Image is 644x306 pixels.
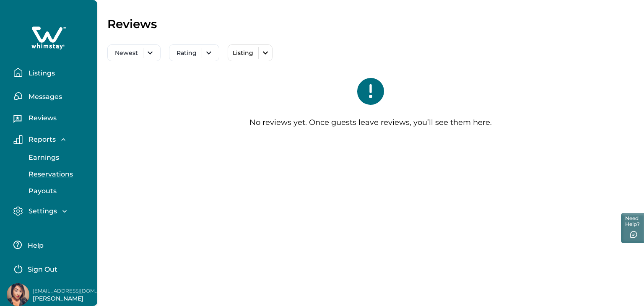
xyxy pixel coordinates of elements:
button: Settings [13,206,91,216]
button: Earnings [19,149,96,166]
button: Reports [13,135,91,144]
div: Reports [13,149,91,200]
p: [EMAIL_ADDRESS][DOMAIN_NAME] [33,287,100,295]
p: [PERSON_NAME] [33,295,100,303]
p: Reservations [26,170,73,179]
p: Messages [26,93,62,101]
p: No reviews yet. Once guests leave reviews, you’ll see them here. [249,118,492,127]
p: Payouts [26,187,57,195]
p: Listing [231,49,253,57]
button: Messages [13,88,91,104]
p: Earnings [26,153,59,162]
p: Reviews [107,17,157,31]
p: Reports [26,135,56,144]
p: Listings [26,69,55,78]
button: Reviews [13,111,91,128]
button: Listings [13,64,91,81]
button: Reservations [19,166,96,183]
img: Whimstay Host [7,283,29,306]
button: Rating [169,44,219,61]
button: Newest [107,44,161,61]
button: Payouts [19,183,96,200]
p: Settings [26,207,57,215]
button: Help [13,236,88,253]
p: Reviews [26,114,57,122]
p: Sign Out [28,265,57,274]
button: Listing [228,44,273,61]
p: Help [25,241,44,250]
button: Sign Out [13,260,88,277]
